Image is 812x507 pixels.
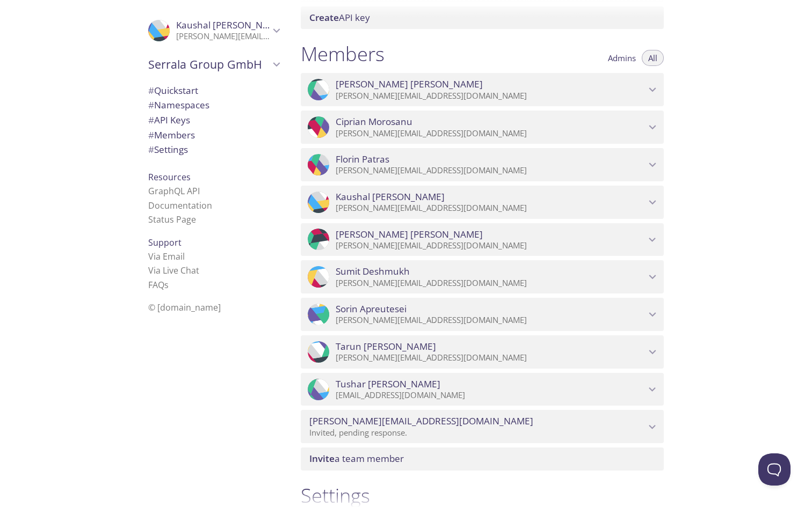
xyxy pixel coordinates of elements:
[140,128,288,143] div: Members
[301,335,664,369] div: Tarun Patel
[301,186,664,219] div: Kaushal kanjariya
[140,13,288,48] div: Kaushal kanjariya
[301,260,664,293] div: Sumit Deshmukh
[148,143,154,156] span: #
[301,6,664,29] div: Create API Key
[758,453,791,486] iframe: Help Scout Beacon - Open
[309,452,335,465] span: Invite
[336,229,483,240] span: [PERSON_NAME] [PERSON_NAME]
[301,223,664,256] div: Malen Rearte
[301,298,664,331] div: Sorin Apreutesei
[336,378,440,390] span: Tushar [PERSON_NAME]
[301,447,664,470] div: Invite a team member
[140,113,288,128] div: API Keys
[140,50,288,78] div: Serrala Group GmbH
[176,19,285,31] span: Kaushal [PERSON_NAME]
[148,237,182,248] span: Support
[642,50,664,66] button: All
[336,315,646,326] p: [PERSON_NAME][EMAIL_ADDRESS][DOMAIN_NAME]
[164,279,169,291] span: s
[301,148,664,181] div: Florin Patras
[336,390,646,401] p: [EMAIL_ADDRESS][DOMAIN_NAME]
[148,251,185,262] a: Via Email
[148,84,198,97] span: Quickstart
[148,129,195,141] span: Members
[336,341,436,352] span: Tarun [PERSON_NAME]
[301,410,664,443] div: s.joshi@serrala.com
[148,143,188,156] span: Settings
[148,200,212,211] a: Documentation
[336,303,407,315] span: Sorin Apreutesei
[301,73,664,106] div: Gurmeet Singh
[140,142,288,157] div: Team Settings
[309,11,370,24] span: API key
[148,114,190,126] span: API Keys
[301,373,664,406] div: Tushar Anand
[301,111,664,144] div: Ciprian Morosanu
[336,128,646,139] p: [PERSON_NAME][EMAIL_ADDRESS][DOMAIN_NAME]
[336,91,646,101] p: [PERSON_NAME][EMAIL_ADDRESS][DOMAIN_NAME]
[140,83,288,98] div: Quickstart
[336,116,412,128] span: Ciprian Morosanu
[148,279,169,291] a: FAQ
[148,171,191,183] span: Resources
[148,214,196,225] a: Status Page
[148,99,209,111] span: Namespaces
[336,278,646,289] p: [PERSON_NAME][EMAIL_ADDRESS][DOMAIN_NAME]
[148,57,270,72] span: Serrala Group GmbH
[301,42,385,66] h1: Members
[336,165,646,176] p: [PERSON_NAME][EMAIL_ADDRESS][DOMAIN_NAME]
[148,302,221,313] span: © [DOMAIN_NAME]
[148,264,199,276] a: Via Live Chat
[309,415,533,427] span: [PERSON_NAME][EMAIL_ADDRESS][DOMAIN_NAME]
[336,266,410,277] span: Sumit Deshmukh
[336,78,483,90] span: [PERSON_NAME] [PERSON_NAME]
[148,99,154,111] span: #
[309,428,646,438] p: Invited, pending response.
[336,352,646,363] p: [PERSON_NAME][EMAIL_ADDRESS][DOMAIN_NAME]
[148,84,154,97] span: #
[148,114,154,126] span: #
[148,129,154,141] span: #
[148,185,200,197] a: GraphQL API
[336,240,646,251] p: [PERSON_NAME][EMAIL_ADDRESS][DOMAIN_NAME]
[309,452,404,465] span: a team member
[140,98,288,113] div: Namespaces
[336,203,646,214] p: [PERSON_NAME][EMAIL_ADDRESS][DOMAIN_NAME]
[601,50,642,66] button: Admins
[309,11,339,24] span: Create
[176,31,270,42] p: [PERSON_NAME][EMAIL_ADDRESS][DOMAIN_NAME]
[336,153,389,165] span: Florin Patras
[336,191,445,203] span: Kaushal [PERSON_NAME]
